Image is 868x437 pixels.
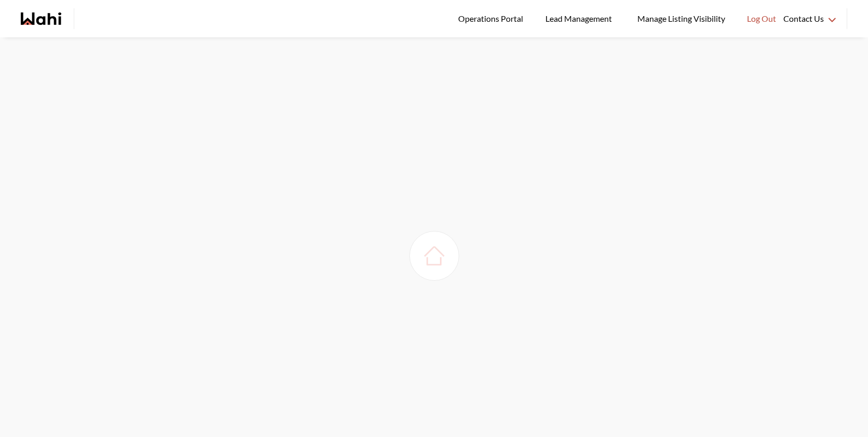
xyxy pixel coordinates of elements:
[458,12,527,25] span: Operations Portal
[420,241,449,270] img: loading house image
[747,12,776,25] span: Log Out
[21,12,61,25] a: Wahi homepage
[634,12,728,25] span: Manage Listing Visibility
[545,12,616,25] span: Lead Management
